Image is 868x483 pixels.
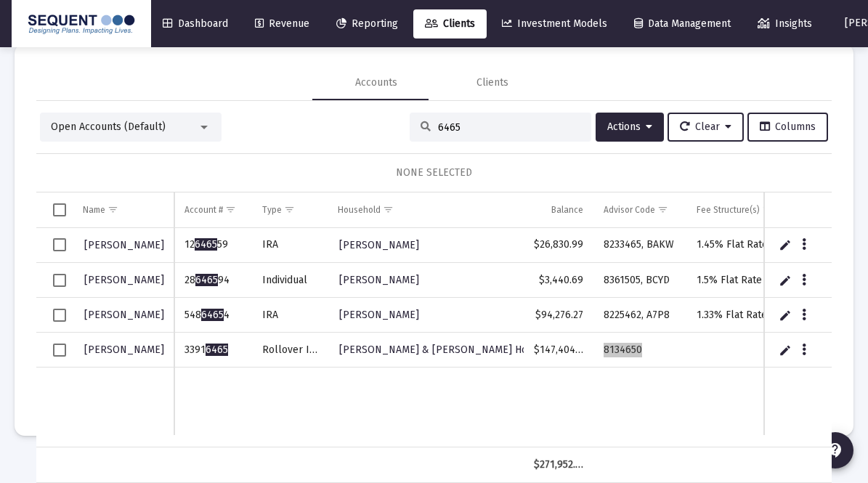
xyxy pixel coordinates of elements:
[524,192,593,227] td: Column Balance
[83,235,166,256] a: [PERSON_NAME]
[524,228,593,263] td: $26,830.99
[607,121,652,133] span: Actions
[163,17,228,30] span: Dashboard
[83,269,166,291] a: [PERSON_NAME]
[201,309,224,321] span: 6465
[762,204,773,215] span: Show filter options for column 'Fee Structure(s)'
[174,263,251,298] td: 28 94
[686,192,792,227] td: Column Fee Structure(s)
[657,204,668,215] span: Show filter options for column 'Advisor Code'
[534,458,583,472] div: $271,952.70
[252,228,328,263] td: IRA
[622,9,742,38] a: Data Management
[53,309,66,322] div: Select row
[195,238,217,251] span: 6465
[338,269,421,291] a: [PERSON_NAME]
[438,121,580,134] input: Search
[338,339,567,360] a: [PERSON_NAME] & [PERSON_NAME] Household
[425,17,475,30] span: Clients
[83,339,166,360] a: [PERSON_NAME]
[195,274,218,286] span: 6465
[524,298,593,333] td: $94,276.27
[206,344,228,356] span: 6465
[686,263,792,298] td: 1.5% Flat Rate
[593,263,686,298] td: 8361505, BCYD
[686,298,792,333] td: 1.33% Flat Rate
[84,274,164,286] span: [PERSON_NAME]
[84,309,164,321] span: [PERSON_NAME]
[524,263,593,298] td: $3,440.69
[686,228,792,263] td: 1.45% Flat Rate
[779,238,792,251] a: Edit
[73,192,174,227] td: Column Name
[252,298,328,333] td: IRA
[413,9,487,38] a: Clients
[502,17,607,30] span: Investment Models
[596,113,664,142] button: Actions
[668,113,744,142] button: Clear
[328,192,523,227] td: Column Household
[53,344,66,357] div: Select row
[252,192,328,227] td: Column Type
[593,298,686,333] td: 8225462, A7P8
[225,204,236,215] span: Show filter options for column 'Account #'
[593,228,686,263] td: 8233465, BAKW
[184,204,223,216] div: Account #
[84,344,164,356] span: [PERSON_NAME]
[53,203,66,216] div: Select all
[252,263,328,298] td: Individual
[23,9,140,38] img: Dashboard
[339,309,419,321] span: [PERSON_NAME]
[476,76,508,90] div: Clients
[747,113,828,142] button: Columns
[84,239,164,251] span: [PERSON_NAME]
[490,9,619,38] a: Investment Models
[53,238,66,251] div: Select row
[36,192,832,483] div: Data grid
[262,204,282,216] div: Type
[284,204,295,215] span: Show filter options for column 'Type'
[83,204,105,216] div: Name
[151,9,240,38] a: Dashboard
[108,204,118,215] span: Show filter options for column 'Name'
[325,9,410,38] a: Reporting
[760,121,816,133] span: Columns
[174,333,251,368] td: 3391
[593,333,686,368] td: 8134650
[634,17,731,30] span: Data Management
[827,442,844,459] mat-icon: contact_support
[604,204,655,216] div: Advisor Code
[339,274,419,286] span: [PERSON_NAME]
[48,166,820,180] div: NONE SELECTED
[551,204,583,216] div: Balance
[83,304,166,325] a: [PERSON_NAME]
[174,298,251,333] td: 548 4
[746,9,824,38] a: Insights
[779,274,792,287] a: Edit
[383,204,394,215] span: Show filter options for column 'Household'
[252,333,328,368] td: Rollover IRA
[243,9,321,38] a: Revenue
[779,344,792,357] a: Edit
[593,192,686,227] td: Column Advisor Code
[336,17,398,30] span: Reporting
[758,17,812,30] span: Insights
[338,235,421,256] a: [PERSON_NAME]
[338,304,421,325] a: [PERSON_NAME]
[174,228,251,263] td: 12 59
[174,192,251,227] td: Column Account #
[524,333,593,368] td: $147,404.75
[339,239,419,251] span: [PERSON_NAME]
[338,204,381,216] div: Household
[680,121,731,133] span: Clear
[53,274,66,287] div: Select row
[51,121,166,133] span: Open Accounts (Default)
[339,344,565,356] span: [PERSON_NAME] & [PERSON_NAME] Household
[355,76,397,90] div: Accounts
[697,204,760,216] div: Fee Structure(s)
[255,17,309,30] span: Revenue
[779,309,792,322] a: Edit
